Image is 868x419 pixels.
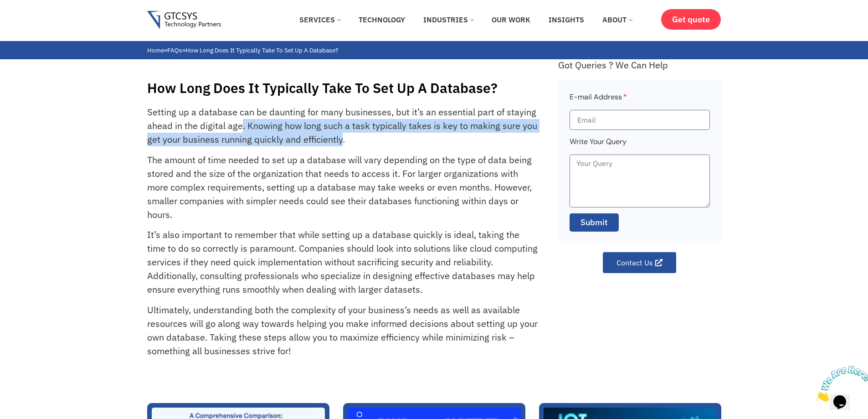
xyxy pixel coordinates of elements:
p: It’s also important to remember that while setting up a database quickly is ideal, taking the tim... [147,228,538,296]
p: The amount of time needed to set up a database will vary depending on the type of data being stor... [147,153,538,222]
a: Our Work [485,10,537,30]
h1: How Long Does It Typically Take To Set Up A Database? [147,80,549,96]
label: Write Your Query [570,136,627,155]
span: Contact Us [616,259,653,266]
a: Industries [416,10,480,30]
label: E-mail Address [570,91,627,110]
input: Email [570,110,710,130]
a: Technology [352,10,412,30]
a: Contact Us [603,252,676,273]
span: Submit [580,217,608,228]
a: About [596,10,639,30]
a: Insights [542,10,591,30]
div: Got Queries ? We Can Help [558,59,721,71]
span: » » [147,46,338,54]
form: Faq Form [570,91,710,238]
p: Ultimately, understanding both the complexity of your business’s needs as well as available resou... [147,303,538,358]
img: Chat attention grabber [4,4,60,40]
img: Gtcsys logo [147,11,221,30]
p: Setting up a database can be daunting for many businesses, but it’s an essential part of staying ... [147,105,538,146]
span: How Long Does It Typically Take To Set Up A Database? [185,46,338,54]
a: Get quote [661,9,721,30]
a: Services [293,10,347,30]
button: Submit [570,213,619,232]
a: FAQs [167,46,182,54]
iframe: chat widget [812,362,868,405]
span: Get quote [672,15,710,24]
a: Home [147,46,164,54]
